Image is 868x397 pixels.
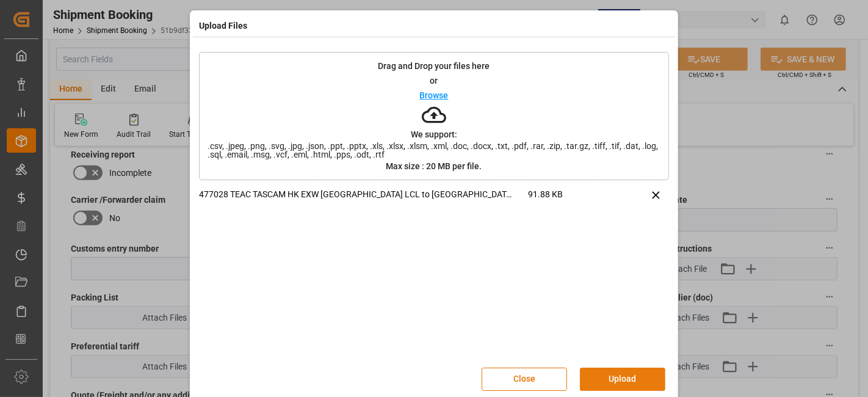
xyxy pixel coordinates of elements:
button: Close [482,368,567,391]
div: Drag and Drop your files hereorBrowseWe support:.csv, .jpeg, .png, .svg, .jpg, .json, .ppt, .pptx... [199,52,669,180]
p: Max size : 20 MB per file. [386,162,482,170]
p: Drag and Drop your files here [378,62,490,70]
p: We support: [411,130,457,139]
h4: Upload Files [199,20,247,32]
span: .csv, .jpeg, .png, .svg, .jpg, .json, .ppt, .pptx, .xls, .xlsx, .xlsm, .xml, .doc, .docx, .txt, .... [200,142,668,159]
button: Upload [580,368,665,391]
span: 91.88 KB [528,188,611,209]
p: or [430,76,438,85]
p: Browse [420,91,449,100]
p: 477028 TEAC TASCAM HK EXW [GEOGRAPHIC_DATA] LCL to [GEOGRAPHIC_DATA]docx [199,188,528,201]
